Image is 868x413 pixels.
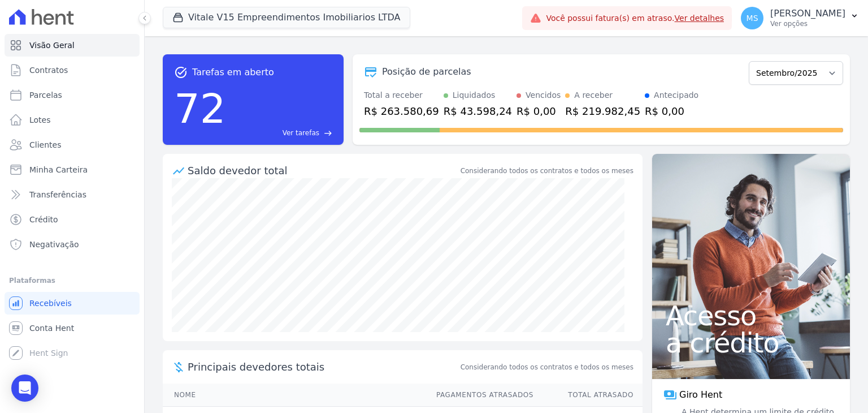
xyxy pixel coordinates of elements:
div: Open Intercom Messenger [11,375,38,402]
div: R$ 219.982,45 [565,104,640,119]
div: Total a receber [364,89,439,101]
div: Liquidados [453,89,496,101]
span: Visão Geral [29,40,75,51]
th: Nome [163,384,426,407]
span: Lotes [29,114,51,126]
span: Parcelas [29,89,62,101]
div: Antecipado [654,89,698,101]
a: Lotes [5,109,140,131]
span: Conta Hent [29,322,74,334]
a: Transferências [5,183,140,206]
span: Acesso [666,302,836,329]
span: Clientes [29,139,61,150]
div: R$ 263.580,69 [364,104,439,119]
span: Negativação [29,239,79,250]
span: Principais devedores totais [188,359,458,375]
span: Minha Carteira [29,164,88,175]
div: R$ 43.598,24 [444,104,512,119]
a: Ver tarefas east [231,128,332,138]
div: R$ 0,00 [517,104,561,119]
span: Você possui fatura(s) em atraso. [546,12,724,24]
p: Ver opções [770,19,845,28]
a: Crédito [5,208,140,231]
span: task_alt [174,66,188,79]
span: east [324,129,332,137]
a: Conta Hent [5,317,140,339]
a: Negativação [5,233,140,256]
span: Giro Hent [679,388,722,402]
button: MS [PERSON_NAME] Ver opções [732,2,868,34]
a: Recebíveis [5,292,140,315]
span: Tarefas em aberto [192,66,274,79]
a: Minha Carteira [5,158,140,181]
span: Contratos [29,64,68,76]
span: a crédito [666,329,836,356]
p: [PERSON_NAME] [770,8,845,19]
button: Vitale V15 Empreendimentos Imobiliarios LTDA [163,7,410,28]
div: Considerando todos os contratos e todos os meses [461,166,633,176]
th: Total Atrasado [534,384,643,407]
div: Posição de parcelas [382,65,471,79]
a: Ver detalhes [675,14,724,23]
span: Considerando todos os contratos e todos os meses [461,362,633,372]
span: Recebíveis [29,298,72,309]
div: Plataformas [9,274,135,287]
span: Crédito [29,214,58,225]
a: Clientes [5,134,140,156]
a: Visão Geral [5,34,140,57]
span: Ver tarefas [283,128,319,138]
a: Contratos [5,59,140,81]
a: Parcelas [5,84,140,106]
div: R$ 0,00 [645,104,698,119]
span: MS [747,14,758,22]
span: Transferências [29,189,86,200]
div: A receber [574,89,613,101]
div: 72 [174,79,226,138]
th: Pagamentos Atrasados [426,384,534,407]
div: Saldo devedor total [188,163,458,178]
div: Vencidos [526,89,561,101]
